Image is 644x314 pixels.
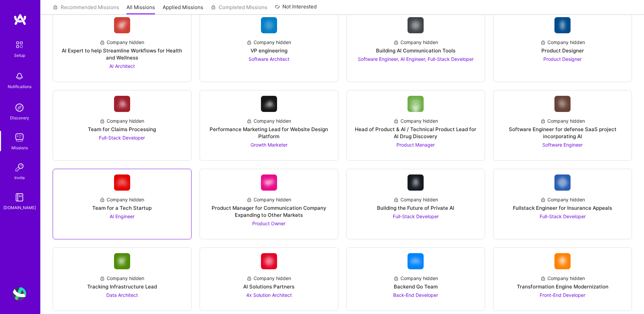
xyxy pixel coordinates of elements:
span: 4x Solution Architect [246,292,292,298]
div: Company hidden [100,275,144,282]
div: Company hidden [540,39,585,46]
img: Company Logo [114,174,130,191]
div: Building AI Communication Tools [376,47,455,54]
span: Software Engineer [542,142,583,148]
img: logo [13,13,27,26]
div: Company hidden [100,39,144,46]
span: Full-Stack Developer [393,213,439,219]
span: Growth Marketer [251,142,287,148]
img: bell [13,70,26,83]
div: Product Designer [541,47,584,54]
div: Team for Claims Processing [88,126,156,133]
img: Company Logo [261,17,277,33]
a: Applied Missions [163,4,203,15]
div: Company hidden [393,275,438,282]
img: Company Logo [554,174,571,191]
div: Company hidden [247,117,291,124]
div: Head of Product & AI / Technical Product Lead for AI Drug Discovery [352,126,480,140]
span: Back-End Developer [393,292,438,298]
span: AI Engineer [110,213,135,219]
div: Software Engineer for defense SaaS project incorporating AI [499,126,626,140]
div: Invite [14,174,25,181]
div: Notifications [8,83,32,90]
img: Company Logo [408,96,424,112]
div: Company hidden [393,117,438,124]
img: Company Logo [114,253,130,269]
img: Company Logo [554,253,571,269]
img: Company Logo [114,17,130,33]
div: Fullstack Engineer for Insurance Appeals [513,204,612,211]
a: All Missions [126,4,155,15]
img: Company Logo [408,174,424,191]
img: Company Logo [554,17,571,33]
div: Building the Future of Private AI [377,204,454,211]
div: Setup [14,52,25,59]
img: Company Logo [408,253,424,269]
img: Company Logo [408,17,424,33]
img: Company Logo [261,174,277,191]
span: Product Owner [252,221,285,226]
span: Software Engineer, AI Engineer, Full-Stack Developer [358,56,474,62]
div: Company hidden [100,117,144,124]
img: teamwork [13,131,26,144]
div: Company hidden [540,275,585,282]
div: Tracking Infrastructure Lead [87,283,157,290]
div: Backend Go Team [394,283,438,290]
img: discovery [13,101,26,114]
img: Company Logo [554,96,571,112]
div: Discovery [10,114,29,121]
div: Company hidden [540,196,585,203]
div: VP engineering [251,47,287,54]
img: setup [12,38,26,52]
div: Company hidden [393,39,438,46]
span: AI Architect [109,63,135,69]
img: User Avatar [13,287,26,301]
span: Software Architect [249,56,289,62]
div: Team for a Tech Startup [92,204,152,211]
div: Missions [11,144,28,151]
div: Company hidden [247,275,291,282]
div: Company hidden [247,39,291,46]
span: Front-End Developer [540,292,585,298]
img: guide book [13,191,26,204]
a: Not Interested [275,3,317,15]
img: Company Logo [114,96,130,112]
span: Product Manager [396,142,435,148]
span: Full-Stack Developer [540,213,586,219]
div: [DOMAIN_NAME] [3,204,36,211]
div: AI Solutions Partners [243,283,294,290]
div: Company hidden [100,196,144,203]
span: Data Architect [106,292,138,298]
div: Company hidden [540,117,585,124]
div: Product Manager for Communication Company Expanding to Other Markets [205,204,333,219]
img: Invite [13,161,26,174]
div: AI Expert to help Streamline Workflows for Health and Wellness [58,47,186,61]
img: Company Logo [261,96,277,112]
span: Full-Stack Developer [99,135,145,141]
img: Company Logo [261,253,277,269]
div: Company hidden [247,196,291,203]
div: Transformation Engine Modernization [517,283,608,290]
div: Company hidden [393,196,438,203]
div: Performance Marketing Lead for Website Design Platform [205,126,333,140]
span: Product Designer [543,56,582,62]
